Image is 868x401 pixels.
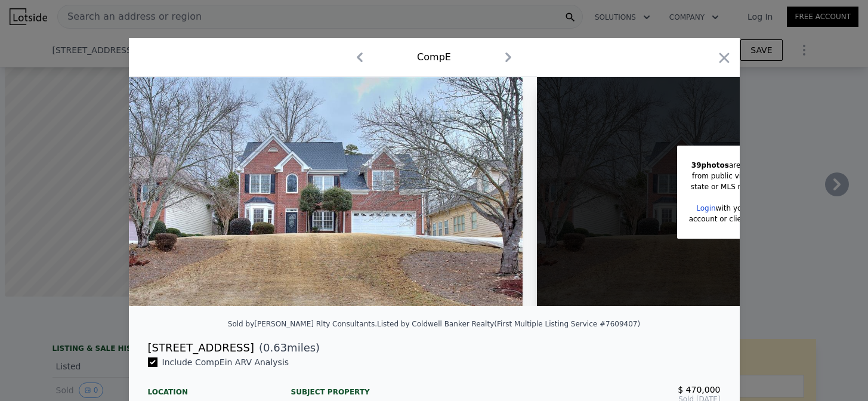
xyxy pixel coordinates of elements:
div: are restricted [689,160,780,171]
div: state or MLS regulations [689,181,780,192]
div: Listed by Coldwell Banker Realty (First Multiple Listing Service #7609407) [377,320,640,328]
span: ( miles) [254,340,320,356]
div: account or client account [689,214,780,224]
div: Location [148,378,282,397]
div: [STREET_ADDRESS] [148,340,254,356]
img: Property Img [129,77,523,306]
span: Include Comp E in ARV Analysis [157,357,294,367]
span: $ 470,000 [678,385,720,394]
div: Sold by [PERSON_NAME] Rlty Consultants . [228,320,377,328]
span: 0.63 [263,341,287,354]
a: Login [696,204,715,212]
div: Comp E [417,50,451,64]
span: 39 photos [691,161,729,169]
span: with your agent [716,204,773,212]
div: Subject Property [291,378,425,397]
div: from public view due to [689,171,780,181]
